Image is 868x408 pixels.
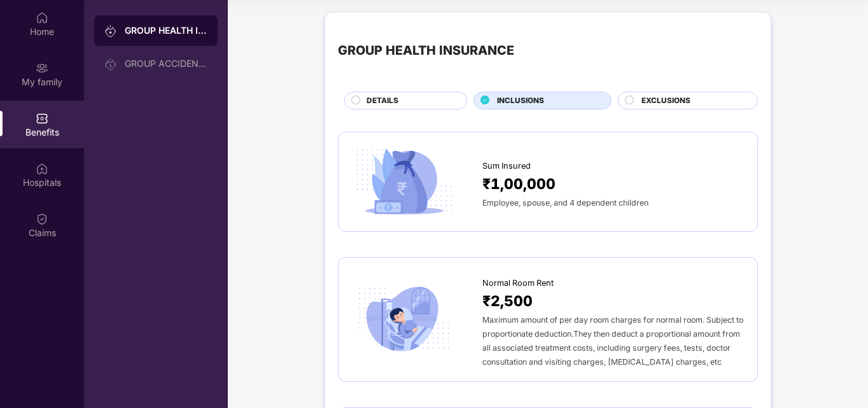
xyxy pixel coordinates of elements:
[482,198,648,208] span: Employee, spouse, and 4 dependent children
[36,62,48,74] img: svg+xml;base64,PHN2ZyB3aWR0aD0iMjAiIGhlaWdodD0iMjAiIHZpZXdCb3g9IjAgMCAyMCAyMCIgZmlsbD0ibm9uZSIgeG...
[482,315,743,367] span: Maximum amount of per day room charges for normal room. Subject to proportionate deduction.They t...
[36,213,48,225] img: svg+xml;base64,PHN2ZyBpZD0iQ2xhaW0iIHhtbG5zPSJodHRwOi8vd3d3LnczLm9yZy8yMDAwL3N2ZyIgd2lkdGg9IjIwIi...
[125,24,207,37] div: GROUP HEALTH INSURANCE
[351,283,457,356] img: icon
[367,95,398,107] span: DETAILS
[482,290,533,313] span: ₹2,500
[482,172,556,195] span: ₹1,00,000
[351,145,457,218] img: icon
[482,277,554,290] span: Normal Room Rent
[104,25,117,38] img: svg+xml;base64,PHN2ZyB3aWR0aD0iMjAiIGhlaWdodD0iMjAiIHZpZXdCb3g9IjAgMCAyMCAyMCIgZmlsbD0ibm9uZSIgeG...
[104,58,117,71] img: svg+xml;base64,PHN2ZyB3aWR0aD0iMjAiIGhlaWdodD0iMjAiIHZpZXdCb3g9IjAgMCAyMCAyMCIgZmlsbD0ibm9uZSIgeG...
[125,59,207,69] div: GROUP ACCIDENTAL INSURANCE
[36,162,48,175] img: svg+xml;base64,PHN2ZyBpZD0iSG9zcGl0YWxzIiB4bWxucz0iaHR0cDovL3d3dy53My5vcmcvMjAwMC9zdmciIHdpZHRoPS...
[641,95,690,107] span: EXCLUSIONS
[36,112,48,125] img: svg+xml;base64,PHN2ZyBpZD0iQmVuZWZpdHMiIHhtbG5zPSJodHRwOi8vd3d3LnczLm9yZy8yMDAwL3N2ZyIgd2lkdGg9Ij...
[338,41,514,60] div: GROUP HEALTH INSURANCE
[497,95,544,107] span: INCLUSIONS
[36,11,48,24] img: svg+xml;base64,PHN2ZyBpZD0iSG9tZSIgeG1sbnM9Imh0dHA6Ly93d3cudzMub3JnLzIwMDAvc3ZnIiB3aWR0aD0iMjAiIG...
[482,160,531,172] span: Sum Insured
